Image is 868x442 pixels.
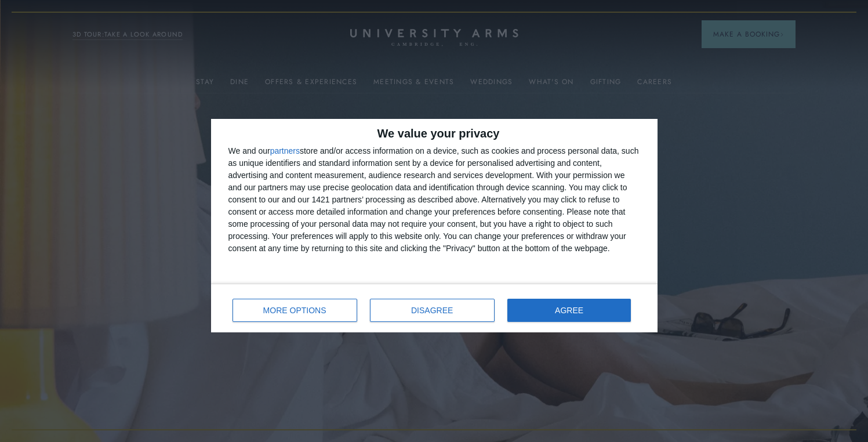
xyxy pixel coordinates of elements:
[233,299,357,322] button: MORE OPTIONS
[228,128,640,139] h2: We value your privacy
[370,299,495,322] button: DISAGREE
[411,306,453,314] span: DISAGREE
[228,145,640,255] div: We and our store and/or access information on a device, such as cookies and process personal data...
[211,119,658,332] div: qc-cmp2-ui
[270,147,300,155] button: partners
[555,306,583,314] span: AGREE
[507,299,631,322] button: AGREE
[263,306,326,314] span: MORE OPTIONS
